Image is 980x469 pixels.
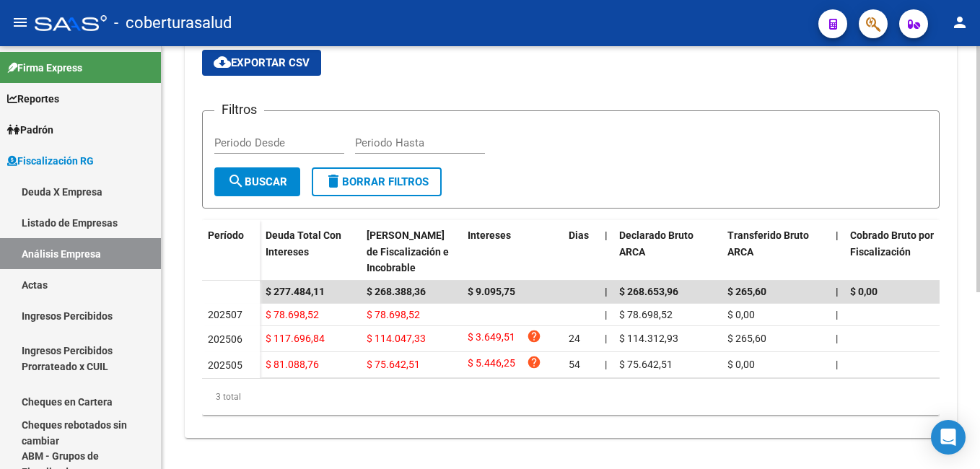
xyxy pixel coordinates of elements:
span: 54 [569,359,580,370]
span: Firma Express [7,60,82,76]
span: | [605,333,607,344]
span: $ 277.484,11 [266,286,325,297]
button: Borrar Filtros [312,167,442,196]
span: $ 78.698,52 [367,309,420,320]
span: | [605,229,608,241]
span: [PERSON_NAME] de Fiscalización e Incobrable [367,229,449,274]
datatable-header-cell: Período [202,220,260,281]
span: $ 5.446,25 [468,355,515,374]
span: 202507 [208,309,242,320]
span: | [605,286,608,297]
h3: Filtros [214,100,264,120]
span: 24 [569,333,580,344]
span: Buscar [227,175,287,188]
span: $ 117.696,84 [266,333,325,344]
span: Deuda Total Con Intereses [266,229,341,258]
span: $ 265,60 [727,286,766,297]
span: | [836,359,838,370]
mat-icon: menu [12,14,29,31]
span: $ 0,00 [850,286,878,297]
div: Open Intercom Messenger [931,420,966,455]
span: Padrón [7,122,53,138]
datatable-header-cell: Transferido Bruto ARCA [722,220,830,284]
span: $ 81.088,76 [266,359,319,370]
datatable-header-cell: Deuda Bruta Neto de Fiscalización e Incobrable [361,220,462,284]
datatable-header-cell: Deuda Total Con Intereses [260,220,361,284]
span: $ 78.698,52 [619,309,673,320]
span: $ 114.312,93 [619,333,678,344]
i: help [527,329,541,343]
span: | [605,309,607,320]
span: | [836,333,838,344]
span: $ 78.698,52 [266,309,319,320]
span: $ 268.388,36 [367,286,426,297]
datatable-header-cell: Declarado Bruto ARCA [613,220,722,284]
mat-icon: search [227,172,245,190]
span: | [605,359,607,370]
i: help [527,355,541,369]
button: Buscar [214,167,300,196]
span: Dias [569,229,589,241]
span: $ 9.095,75 [468,286,515,297]
span: Intereses [468,229,511,241]
div: 3 total [202,379,940,415]
datatable-header-cell: | [830,220,844,284]
span: Período [208,229,244,241]
datatable-header-cell: Dias [563,220,599,284]
span: $ 75.642,51 [367,359,420,370]
span: $ 0,00 [727,359,755,370]
datatable-header-cell: Intereses [462,220,563,284]
span: Exportar CSV [214,56,310,69]
span: - coberturasalud [114,7,232,39]
span: $ 114.047,33 [367,333,426,344]
datatable-header-cell: | [599,220,613,284]
span: Declarado Bruto ARCA [619,229,694,258]
span: Reportes [7,91,59,107]
span: Cobrado Bruto por Fiscalización [850,229,934,258]
span: $ 3.649,51 [468,329,515,349]
span: Fiscalización RG [7,153,94,169]
mat-icon: person [951,14,968,31]
mat-icon: delete [325,172,342,190]
span: Borrar Filtros [325,175,429,188]
mat-icon: cloud_download [214,53,231,71]
datatable-header-cell: Cobrado Bruto por Fiscalización [844,220,953,284]
span: | [836,286,839,297]
span: | [836,229,839,241]
span: $ 268.653,96 [619,286,678,297]
span: Transferido Bruto ARCA [727,229,809,258]
span: $ 265,60 [727,333,766,344]
span: 202506 [208,333,242,345]
span: $ 75.642,51 [619,359,673,370]
span: $ 0,00 [727,309,755,320]
span: 202505 [208,359,242,371]
button: Exportar CSV [202,50,321,76]
span: | [836,309,838,320]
